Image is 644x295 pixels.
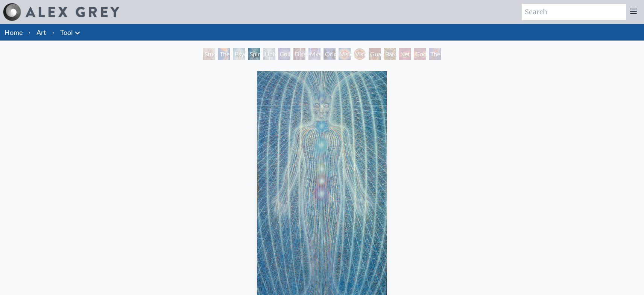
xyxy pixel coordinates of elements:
div: Universal Mind Lattice [263,48,275,60]
div: Net of Being [399,48,411,60]
div: Guardian of Infinite Vision [369,48,381,60]
input: Search [522,4,626,20]
a: Home [5,28,23,36]
div: Vision Crystal Tondo [354,48,366,60]
div: Vision Crystal [339,48,351,60]
a: Art [36,27,46,38]
div: Study for the Great Turn [203,48,215,60]
div: Mystic Eye [308,48,320,60]
div: Collective Vision [278,48,290,60]
div: Bardo Being [384,48,396,60]
a: Tool [60,27,73,38]
div: Psychic Energy System [233,48,245,60]
div: Dissectional Art for Tool's Lateralus CD [293,48,305,60]
div: Godself [414,48,426,60]
div: Spiritual Energy System [248,48,260,60]
div: The Great Turn [429,48,441,60]
li: · [49,24,57,41]
div: Original Face [324,48,336,60]
div: The Torch [218,48,230,60]
li: · [26,24,33,41]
